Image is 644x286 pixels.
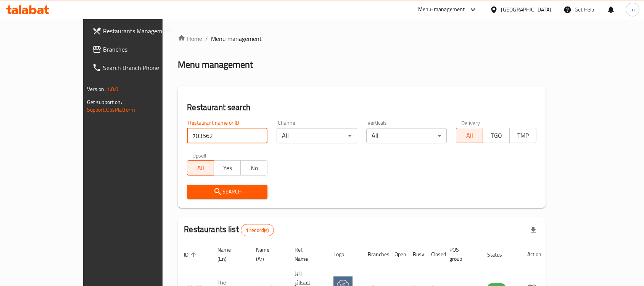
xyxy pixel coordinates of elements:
th: Closed [425,243,443,266]
div: Export file [524,221,543,239]
div: All [366,128,447,143]
span: Restaurants Management [103,26,185,36]
span: Version: [87,84,106,94]
span: Branches [103,45,185,54]
span: 1.0.0 [107,84,119,94]
span: Get support on: [87,97,122,107]
span: All [190,162,211,174]
nav: breadcrumb [178,34,546,43]
th: Busy [407,243,425,266]
h2: Menu management [178,58,253,71]
span: m [630,5,635,14]
span: Search Branch Phone [103,63,185,72]
h2: Restaurant search [187,102,536,113]
span: No [244,162,264,174]
h2: Restaurants list [184,224,274,236]
th: Open [388,243,407,266]
button: TGO [483,128,510,143]
span: Status [487,250,512,259]
span: POS group [449,245,472,263]
button: Search [187,185,267,199]
a: Support.OpsPlatform [87,105,135,115]
span: Yes [217,162,238,174]
a: Restaurants Management [86,22,191,40]
a: Branches [86,40,191,58]
span: TGO [486,130,507,141]
div: Total records count [241,224,274,236]
span: 1 record(s) [241,227,274,234]
button: TMP [509,128,536,143]
span: ID [184,250,198,259]
div: Menu-management [418,5,465,14]
span: Menu management [211,34,262,43]
a: Search Branch Phone [86,58,191,77]
th: Branches [362,243,388,266]
div: [GEOGRAPHIC_DATA] [501,5,551,14]
span: TMP [513,130,533,141]
label: Upsell [192,153,206,158]
input: Search for restaurant name or ID.. [187,128,267,143]
button: All [187,160,214,175]
label: Delivery [461,120,480,125]
th: Action [521,243,547,266]
button: No [240,160,267,175]
span: Search [193,187,261,197]
span: All [459,130,480,141]
span: Name (Ar) [256,245,279,263]
span: Ref. Name [295,245,318,263]
button: All [456,128,483,143]
span: Name (En) [217,245,241,263]
button: Yes [214,160,241,175]
th: Logo [327,243,362,266]
div: All [277,128,357,143]
li: / [205,34,208,43]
